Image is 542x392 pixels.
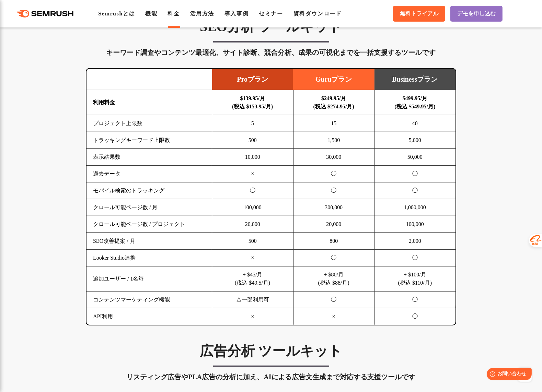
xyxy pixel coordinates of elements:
td: 15 [293,115,374,132]
td: ◯ [374,292,456,308]
td: 40 [374,115,456,132]
div: キーワード調査やコンテンツ最適化、サイト診断、競合分析、成果の可視化までを一括支援するツールです [86,47,456,58]
a: Semrushとは [98,11,135,16]
td: ◯ [374,308,456,325]
span: 無料トライアル [400,10,438,17]
td: モバイル検索のトラッキング [87,182,212,199]
div: リスティング広告やPLA広告の分析に加え、AIによる広告文生成まで対応する支援ツールです [86,371,456,382]
b: 利用料金 [93,99,115,105]
td: 800 [293,233,374,250]
td: ◯ [293,182,374,199]
td: 表示結果数 [87,149,212,166]
td: トラッキングキーワード上限数 [87,132,212,149]
td: 500 [212,132,293,149]
td: ◯ [212,182,293,199]
a: 活用方法 [190,11,214,16]
td: クロール可能ページ数 / プロジェクト [87,216,212,233]
td: Proプラン [212,69,293,90]
td: + $100/月 (税込 $110/月) [374,266,456,292]
td: 50,000 [374,149,456,166]
td: コンテンツマーケティング機能 [87,292,212,308]
td: 1,000,000 [374,199,456,216]
a: 料金 [168,11,180,16]
td: 100,000 [374,216,456,233]
td: ◯ [374,182,456,199]
b: $249.95/月 (税込 $274.95/月) [313,95,354,109]
td: × [212,250,293,266]
b: $499.95/月 (税込 $549.95/月) [394,95,435,109]
a: セミナー [259,11,283,16]
td: API利用 [87,308,212,325]
td: + $45/月 (税込 $49.5/月) [212,266,293,292]
td: × [212,308,293,325]
td: 5 [212,115,293,132]
td: 過去データ [87,166,212,182]
iframe: Help widget launcher [481,365,534,384]
span: デモを申し込む [457,10,496,17]
td: ◯ [374,250,456,266]
td: 2,000 [374,233,456,250]
td: 1,500 [293,132,374,149]
td: × [212,166,293,182]
a: 機能 [145,11,157,16]
td: △一部利用可 [212,292,293,308]
b: $139.95/月 (税込 $153.95/月) [232,95,273,109]
td: ◯ [293,250,374,266]
td: 30,000 [293,149,374,166]
td: 10,000 [212,149,293,166]
td: 500 [212,233,293,250]
td: クロール可能ページ数 / 月 [87,199,212,216]
td: Guruプラン [293,69,374,90]
td: ◯ [293,292,374,308]
a: 資料ダウンロード [293,11,342,16]
td: 5,000 [374,132,456,149]
td: 20,000 [212,216,293,233]
td: SEO改善提案 / 月 [87,233,212,250]
td: プロジェクト上限数 [87,115,212,132]
td: 300,000 [293,199,374,216]
td: 100,000 [212,199,293,216]
td: 20,000 [293,216,374,233]
a: デモを申し込む [450,6,503,22]
td: ◯ [374,166,456,182]
td: 追加ユーザー / 1名毎 [87,266,212,292]
td: × [293,308,374,325]
td: Looker Studio連携 [87,250,212,266]
td: ◯ [293,166,374,182]
td: Businessプラン [374,69,456,90]
a: 無料トライアル [393,6,445,22]
td: + $80/月 (税込 $88/月) [293,266,374,292]
h3: 広告分析 ツールキット [86,343,456,360]
a: 導入事例 [224,11,249,16]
